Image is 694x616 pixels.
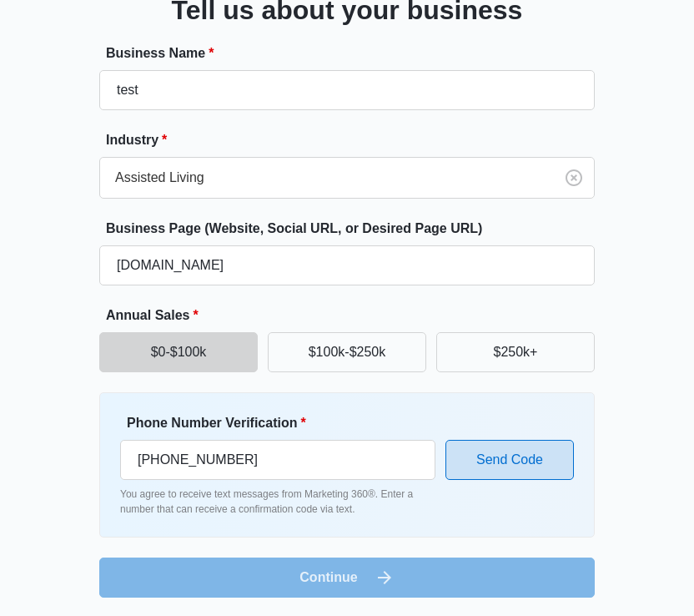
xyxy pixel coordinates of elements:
button: $100k-$250k [268,332,426,372]
label: Annual Sales [106,305,601,326]
label: Business Name [106,43,601,63]
button: Send Code [445,440,574,480]
input: e.g. Jane's Plumbing [99,70,595,110]
button: $250k+ [436,332,595,372]
p: You agree to receive text messages from Marketing 360®. Enter a number that can receive a confirm... [120,487,435,517]
input: e.g. janesplumbing.com [99,245,595,285]
button: $0-$100k [99,332,258,372]
label: Phone Number Verification [127,413,442,433]
label: Business Page (Website, Social URL, or Desired Page URL) [106,219,601,239]
label: Industry [106,130,601,150]
input: Ex. +1-555-555-5555 [120,440,435,480]
button: Clear [561,164,587,191]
